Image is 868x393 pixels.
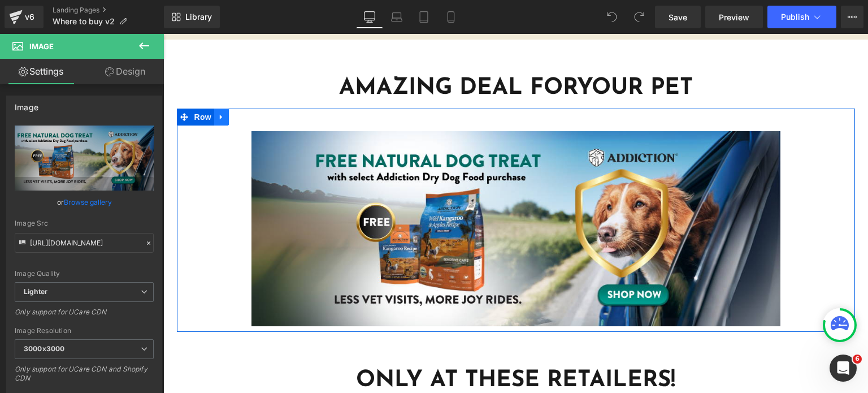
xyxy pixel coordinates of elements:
[53,6,164,15] a: Landing Pages
[414,43,530,66] span: YOUR PET
[23,10,37,24] div: v6
[24,287,47,296] b: Lighter
[164,6,220,28] a: New Library
[185,12,212,22] span: Library
[28,75,51,92] span: Row
[22,332,683,361] h1: ONLY AT THESE RETAILERS!
[669,11,687,23] span: Save
[601,6,623,28] button: Undo
[84,59,166,84] a: Design
[53,17,115,26] span: Where to buy v2
[64,192,112,212] a: Browse gallery
[437,6,465,28] a: Mobile
[15,233,154,253] input: Link
[51,75,66,92] a: Expand / Collapse
[383,6,410,28] a: Laptop
[29,42,54,51] span: Image
[841,6,863,28] button: More
[15,308,154,324] div: Only support for UCare CDN
[410,6,437,28] a: Tablet
[628,6,650,28] button: Redo
[15,96,38,112] div: Image
[705,6,763,28] a: Preview
[24,344,64,353] b: 3000x3000
[719,11,749,23] span: Preview
[22,40,683,69] h1: AMAZING DEAL FOR
[15,365,154,390] div: Only support for UCare CDN and Shopify CDN
[15,196,154,208] div: or
[5,6,44,28] a: v6
[767,6,836,28] button: Publish
[356,6,383,28] a: Desktop
[781,12,809,21] span: Publish
[15,219,154,227] div: Image Src
[830,355,857,382] iframe: Intercom live chat
[853,355,862,364] span: 6
[15,270,154,278] div: Image Quality
[15,327,154,335] div: Image Resolution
